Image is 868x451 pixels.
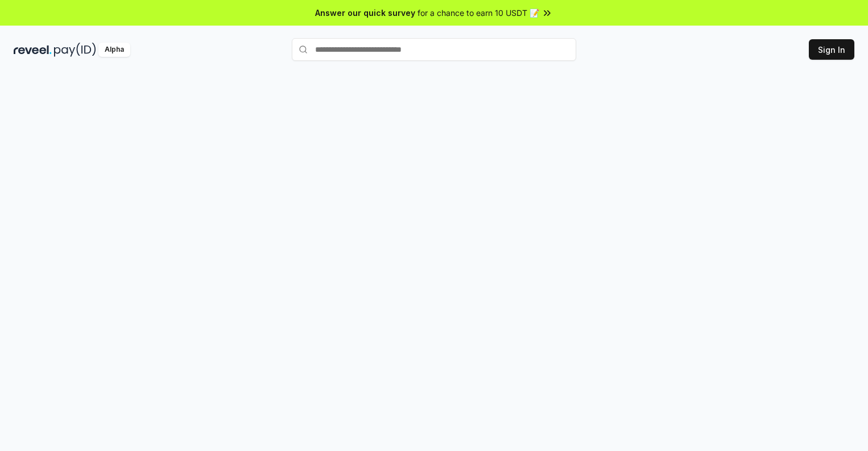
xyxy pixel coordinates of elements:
[14,43,52,57] img: reveel_dark
[809,39,854,60] button: Sign In
[418,7,539,19] span: for a chance to earn 10 USDT 📝
[54,43,96,57] img: pay_id
[315,7,415,19] span: Answer our quick survey
[98,43,130,57] div: Alpha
